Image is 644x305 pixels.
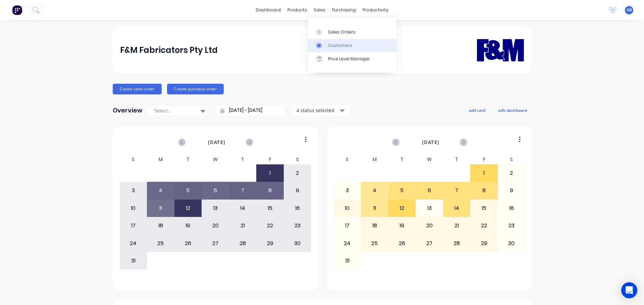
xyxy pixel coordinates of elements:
[202,155,229,164] div: W
[627,7,632,13] span: AB
[465,106,490,115] button: add card
[471,200,497,217] div: 15
[284,217,311,234] div: 23
[202,182,229,199] div: 6
[256,155,284,164] div: F
[229,182,256,199] div: 7
[12,5,22,15] img: Factory
[361,217,388,234] div: 18
[334,252,361,269] div: 31
[471,217,497,234] div: 22
[334,182,361,199] div: 3
[361,182,388,199] div: 4
[334,235,361,251] div: 24
[208,139,225,146] span: [DATE]
[297,107,339,114] div: 4 status selected
[257,235,283,251] div: 29
[328,56,370,62] div: Price Level Manager
[308,39,397,52] a: Customers
[389,217,416,234] div: 19
[470,155,498,164] div: F
[120,235,147,251] div: 24
[253,5,284,15] a: dashboard
[257,217,283,234] div: 22
[471,182,497,199] div: 8
[229,200,256,217] div: 14
[120,182,147,199] div: 3
[494,106,531,115] button: edit dashboard
[229,217,256,234] div: 21
[498,155,525,164] div: S
[308,52,397,66] a: Price Level Manager
[328,43,352,49] div: Customers
[120,217,147,234] div: 17
[416,217,443,234] div: 20
[621,282,637,298] div: Open Intercom Messenger
[120,252,147,269] div: 31
[229,155,257,164] div: T
[361,155,388,164] div: M
[174,155,202,164] div: T
[284,165,311,181] div: 2
[175,217,202,234] div: 19
[334,200,361,217] div: 10
[120,44,218,57] div: F&M Fabricators Pty Ltd
[498,165,525,181] div: 2
[175,182,202,199] div: 5
[498,200,525,217] div: 16
[361,200,388,217] div: 11
[389,200,416,217] div: 12
[113,104,143,117] div: Overview
[202,200,229,217] div: 13
[416,155,443,164] div: W
[443,235,470,251] div: 28
[416,200,443,217] div: 13
[308,25,397,39] a: Sales Orders
[359,5,392,15] div: productivity
[202,217,229,234] div: 20
[175,200,202,217] div: 12
[147,200,174,217] div: 11
[147,182,174,199] div: 4
[443,200,470,217] div: 14
[416,235,443,251] div: 27
[477,29,524,71] img: F&M Fabricators Pty Ltd
[257,165,283,181] div: 1
[389,235,416,251] div: 26
[416,182,443,199] div: 6
[229,235,256,251] div: 28
[471,165,497,181] div: 1
[471,235,497,251] div: 29
[167,84,224,94] button: Create purchase order
[120,155,147,164] div: S
[498,235,525,251] div: 30
[329,5,359,15] div: purchasing
[147,235,174,251] div: 25
[334,217,361,234] div: 17
[284,200,311,217] div: 16
[284,5,310,15] div: products
[422,139,439,146] span: [DATE]
[334,155,361,164] div: S
[257,200,283,217] div: 15
[113,84,162,94] button: Create sales order
[443,182,470,199] div: 7
[202,235,229,251] div: 27
[310,5,329,15] div: sales
[328,29,356,35] div: Sales Orders
[498,217,525,234] div: 23
[284,235,311,251] div: 30
[284,182,311,199] div: 9
[257,182,283,199] div: 8
[147,217,174,234] div: 18
[443,217,470,234] div: 21
[361,235,388,251] div: 25
[498,182,525,199] div: 9
[175,235,202,251] div: 26
[120,200,147,217] div: 10
[293,105,350,116] button: 4 status selected
[389,182,416,199] div: 5
[443,155,471,164] div: T
[284,155,311,164] div: S
[388,155,416,164] div: T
